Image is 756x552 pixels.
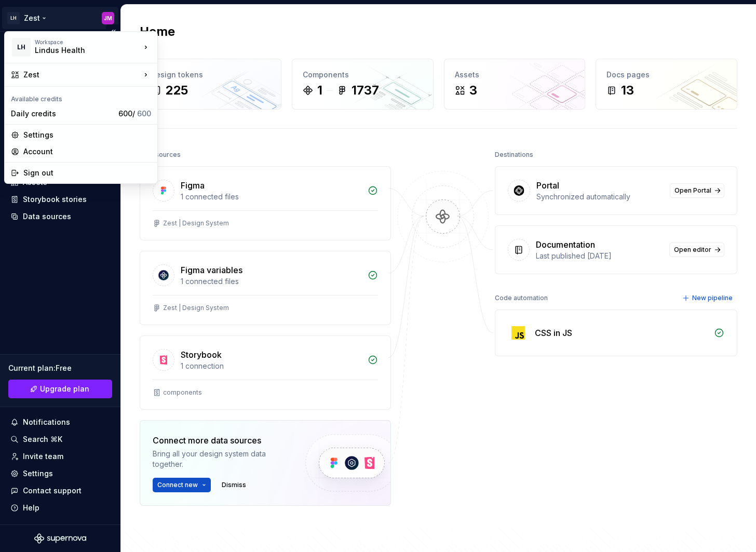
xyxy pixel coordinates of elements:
div: Sign out [23,168,151,178]
div: Account [23,146,151,157]
span: 600 / [118,109,151,118]
div: Zest [23,70,141,80]
span: 600 [137,109,151,118]
div: Workspace [35,39,141,45]
div: LH [12,38,31,57]
div: Settings [23,130,151,140]
div: Available credits [7,89,155,105]
div: Daily credits [11,109,114,119]
div: Lindus Health [35,45,123,56]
